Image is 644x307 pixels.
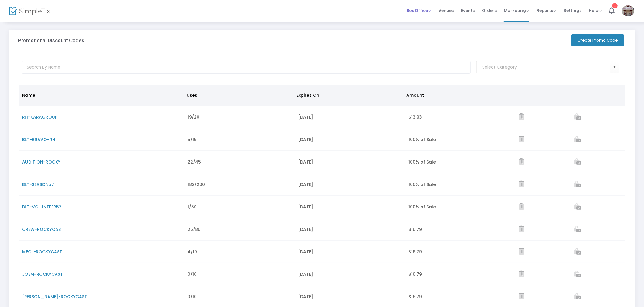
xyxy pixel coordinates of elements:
[574,204,581,210] a: View list of orders which used this promo code.
[188,294,197,300] span: 0/10
[188,137,197,143] span: 5/15
[22,181,54,187] span: BLT-SEASON57
[298,249,401,255] div: [DATE]
[187,92,197,98] span: Uses
[298,159,401,165] div: [DATE]
[408,271,422,277] span: $16.79
[574,294,581,300] a: View list of orders which used this promo code.
[408,294,422,300] span: $16.79
[574,227,581,233] a: View list of orders which used this promo code.
[537,8,556,13] span: Reports
[482,3,497,18] span: Orders
[22,226,63,232] span: CREW-ROCKYCAST
[22,271,63,277] span: JOEM-ROCKYCAST
[574,249,581,255] a: View list of orders which used this promo code.
[188,159,201,165] span: 22/45
[297,92,319,98] span: Expires On
[22,61,471,74] input: Search By Name
[408,249,422,255] span: $16.79
[408,226,422,232] span: $16.79
[298,226,401,232] div: [DATE]
[188,181,205,187] span: 182/200
[574,272,581,278] a: View list of orders which used this promo code.
[298,294,401,300] div: [DATE]
[22,249,62,255] span: MEGL-ROCKYCAST
[461,3,475,18] span: Events
[574,182,581,188] a: View list of orders which used this promo code.
[504,8,529,13] span: Marketing
[22,92,35,98] span: Name
[298,271,401,277] div: [DATE]
[22,204,62,210] span: BLT-VOLUNTEER57
[439,3,454,18] span: Venues
[298,181,401,187] div: [DATE]
[22,294,87,300] span: [PERSON_NAME]-ROCKYCAST
[188,271,197,277] span: 0/10
[188,204,197,210] span: 1/50
[408,114,422,120] span: $13.93
[18,37,84,43] h3: Promotional Discount Codes
[574,114,581,120] a: View list of orders which used this promo code.
[482,64,610,70] input: Select Category
[407,8,431,13] span: Box Office
[298,204,401,210] div: [DATE]
[298,114,401,120] div: [DATE]
[610,61,619,73] button: Select
[408,181,436,187] span: 100% of Sale
[574,159,581,165] a: View list of orders which used this promo code.
[22,114,57,120] span: RH-KARAGROUP
[574,137,581,143] a: View list of orders which used this promo code.
[188,114,199,120] span: 19/20
[188,226,201,232] span: 26/80
[408,204,436,210] span: 100% of Sale
[298,137,401,143] div: [DATE]
[571,34,624,46] button: Create Promo Code
[22,137,55,143] span: BLT-BRAVO-RH
[22,159,60,165] span: AUDITION-ROCKY
[564,3,581,18] span: Settings
[408,159,436,165] span: 100% of Sale
[188,249,197,255] span: 4/10
[612,3,618,8] div: 1
[406,92,424,98] span: Amount
[408,137,436,143] span: 100% of Sale
[589,8,602,13] span: Help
